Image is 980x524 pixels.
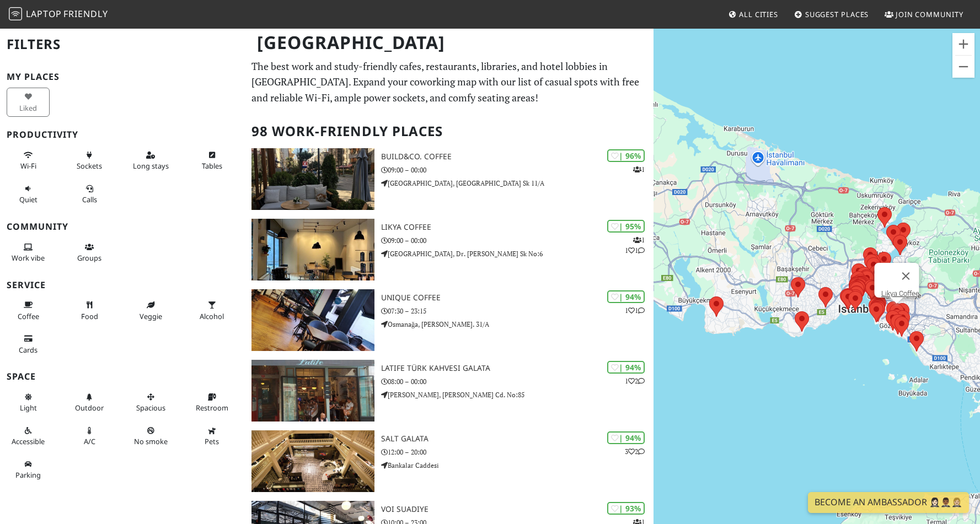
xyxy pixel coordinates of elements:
h3: Service [7,280,238,290]
button: Calls [68,180,111,209]
button: Coffee [7,296,50,325]
a: Build&Co. Coffee | 96% 1 Build&Co. Coffee 09:00 – 00:00 [GEOGRAPHIC_DATA], [GEOGRAPHIC_DATA] Sk 11/A [245,148,653,210]
p: 1 [633,164,645,175]
button: Light [7,388,50,417]
div: | 93% [607,502,645,515]
img: LaptopFriendly [9,7,22,20]
span: Group tables [77,253,101,263]
button: Accessible [7,422,50,451]
h3: My Places [7,72,238,82]
h3: Unique Coffee [381,293,654,302]
h1: [GEOGRAPHIC_DATA] [248,28,651,58]
span: Work-friendly tables [202,161,222,171]
button: Food [68,296,111,325]
h3: VOI Suadiye [381,505,654,514]
span: Spacious [136,403,165,413]
button: Groups [68,238,111,267]
span: Restroom [196,403,228,413]
a: Join Community [880,4,968,24]
button: Cards [7,329,50,359]
p: Osmanağa, [PERSON_NAME]. 31/A [381,319,654,329]
p: 1 2 [625,376,645,386]
span: Food [81,311,98,321]
span: Alcohol [200,311,224,321]
img: SALT Galata [251,430,374,492]
button: Sockets [68,146,111,175]
p: [GEOGRAPHIC_DATA], [GEOGRAPHIC_DATA] Sk 11/A [381,178,654,188]
h3: Latife Türk Kahvesi Galata [381,364,654,373]
img: Likya Coffee [251,219,374,280]
p: 09:00 – 00:00 [381,165,654,175]
a: LaptopFriendly LaptopFriendly [9,5,108,24]
button: A/C [68,422,111,451]
span: Long stays [133,161,169,171]
h2: 98 Work-Friendly Places [251,115,646,148]
h3: Community [7,222,238,232]
span: Quiet [19,195,38,204]
p: 3 2 [625,446,645,457]
button: Restroom [190,388,233,417]
span: Video/audio calls [82,195,97,204]
button: No smoke [129,422,172,451]
p: 1 1 1 [625,235,645,256]
span: Join Community [896,9,963,19]
div: | 94% [607,431,645,444]
img: Latife Türk Kahvesi Galata [251,360,374,422]
p: 12:00 – 20:00 [381,447,654,457]
span: People working [12,253,45,263]
p: 09:00 – 00:00 [381,235,654,246]
span: Outdoor area [75,403,104,413]
button: Quiet [7,180,50,209]
p: [GEOGRAPHIC_DATA], Dr. [PERSON_NAME] Sk No:6 [381,249,654,259]
button: Close [892,263,919,289]
p: The best work and study-friendly cafes, restaurants, libraries, and hotel lobbies in [GEOGRAPHIC_... [251,58,646,106]
span: Suggest Places [805,9,869,19]
button: Alcohol [190,296,233,325]
span: Pet friendly [205,436,219,446]
p: [PERSON_NAME], [PERSON_NAME] Cd. No:85 [381,390,654,400]
h3: SALT Galata [381,434,654,444]
a: Likya Coffee | 95% 111 Likya Coffee 09:00 – 00:00 [GEOGRAPHIC_DATA], Dr. [PERSON_NAME] Sk No:6 [245,219,653,280]
p: 07:30 – 23:15 [381,306,654,316]
a: Unique Coffee | 94% 11 Unique Coffee 07:30 – 23:15 Osmanağa, [PERSON_NAME]. 31/A [245,289,653,351]
a: Latife Türk Kahvesi Galata | 94% 12 Latife Türk Kahvesi Galata 08:00 – 00:00 [PERSON_NAME], [PERS... [245,360,653,422]
div: | 95% [607,220,645,233]
button: Veggie [129,296,172,325]
span: Credit cards [19,345,38,355]
span: Laptop [26,8,62,20]
a: All Cities [724,4,783,24]
span: Parking [15,470,41,480]
a: Suggest Places [790,4,874,24]
p: 1 1 [625,305,645,316]
span: Veggie [140,311,162,321]
button: Long stays [129,146,172,175]
button: Tables [190,146,233,175]
span: Natural light [20,403,37,413]
button: Outdoor [68,388,111,417]
h3: Likya Coffee [381,223,654,232]
div: | 94% [607,361,645,374]
img: Unique Coffee [251,289,374,351]
div: | 96% [607,149,645,162]
button: Spacious [129,388,172,417]
h3: Space [7,371,238,382]
p: Bankalar Caddesi [381,460,654,471]
span: All Cities [739,9,778,19]
span: Accessible [12,436,45,446]
button: Zoom in [952,33,974,55]
div: | 94% [607,290,645,303]
h3: Productivity [7,129,238,140]
span: Friendly [63,8,108,20]
button: Pets [190,422,233,451]
a: Likya Coffee [881,289,919,298]
a: SALT Galata | 94% 32 SALT Galata 12:00 – 20:00 Bankalar Caddesi [245,430,653,492]
button: Work vibe [7,238,50,267]
img: Build&Co. Coffee [251,148,374,210]
button: Wi-Fi [7,146,50,175]
span: Coffee [18,311,39,321]
button: Parking [7,455,50,484]
span: Stable Wi-Fi [20,161,36,171]
span: Air conditioned [84,436,95,446]
span: Power sockets [77,161,102,171]
p: 08:00 – 00:00 [381,376,654,387]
